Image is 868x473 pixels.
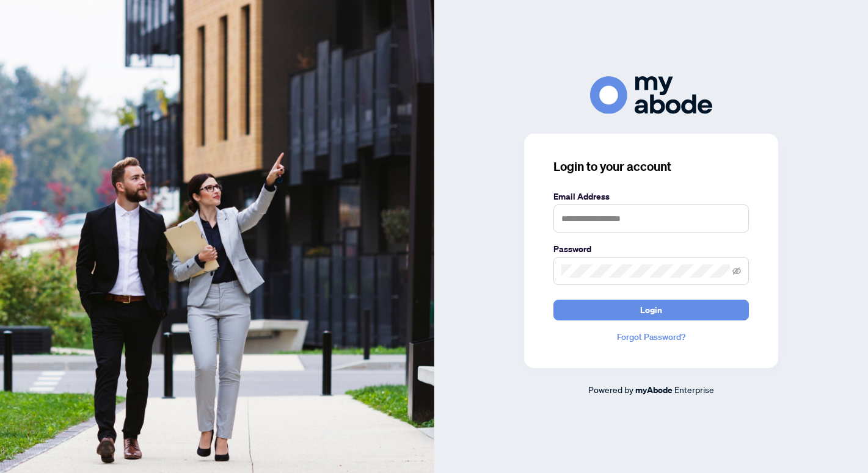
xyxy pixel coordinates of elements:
[553,158,749,175] h3: Login to your account
[732,267,741,275] span: eye-invisible
[640,300,662,320] span: Login
[590,76,712,114] img: ma-logo
[553,330,749,344] a: Forgot Password?
[674,384,714,395] span: Enterprise
[553,300,749,320] button: Login
[588,384,633,395] span: Powered by
[635,383,673,397] a: myAbode
[553,190,749,203] label: Email Address
[553,242,749,256] label: Password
